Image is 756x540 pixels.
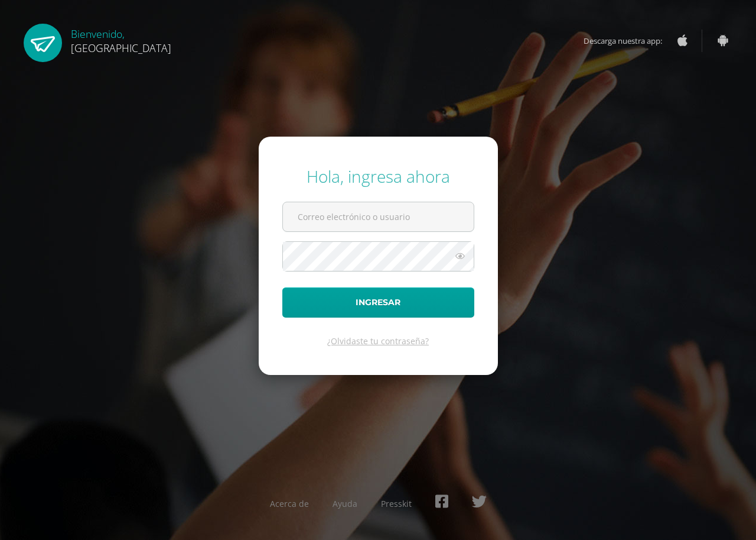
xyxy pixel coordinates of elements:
[282,287,474,318] button: Ingresar
[327,335,429,347] a: ¿Olvidaste tu contraseña?
[270,498,309,509] a: Acerca de
[71,24,171,55] div: Bienvenido,
[282,165,474,187] div: Hola, ingresa ahora
[283,202,474,231] input: Correo electrónico o usuario
[381,498,412,509] a: Presskit
[333,498,357,509] a: Ayuda
[71,41,171,55] span: [GEOGRAPHIC_DATA]
[584,30,674,52] span: Descarga nuestra app:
